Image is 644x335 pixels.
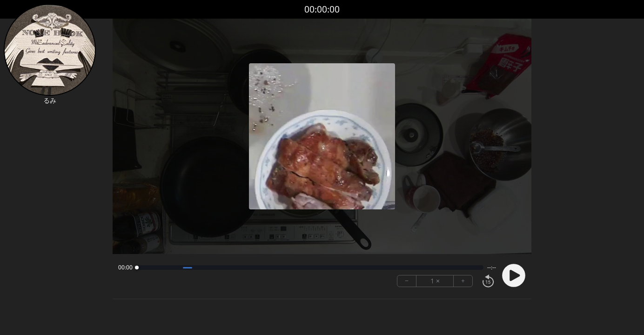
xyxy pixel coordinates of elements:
button: − [397,275,416,287]
div: 1 × [416,275,454,287]
img: 留迎 [4,4,96,96]
button: + [454,275,472,287]
span: 00:00 [118,264,133,271]
a: 00:00:00 [304,3,340,16]
p: るみ [4,96,96,105]
span: --:-- [487,264,496,271]
img: Poster Image [249,63,395,209]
